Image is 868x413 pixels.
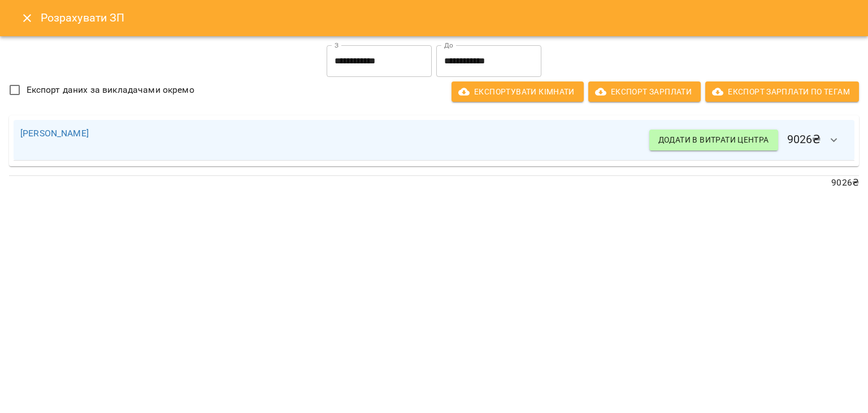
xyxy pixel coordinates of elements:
[9,176,859,190] p: 9026 ₴
[20,128,89,139] a: [PERSON_NAME]
[14,5,41,32] button: Close
[461,85,575,98] span: Експортувати кімнати
[649,127,848,154] h6: 9026 ₴
[597,85,692,98] span: Експорт Зарплати
[649,130,778,150] button: Додати в витрати центра
[705,81,859,102] button: Експорт Зарплати по тегам
[27,83,194,97] span: Експорт даних за викладачами окремо
[658,133,769,147] span: Додати в витрати центра
[41,9,854,27] h6: Розрахувати ЗП
[588,81,701,102] button: Експорт Зарплати
[714,85,850,98] span: Експорт Зарплати по тегам
[452,81,584,102] button: Експортувати кімнати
